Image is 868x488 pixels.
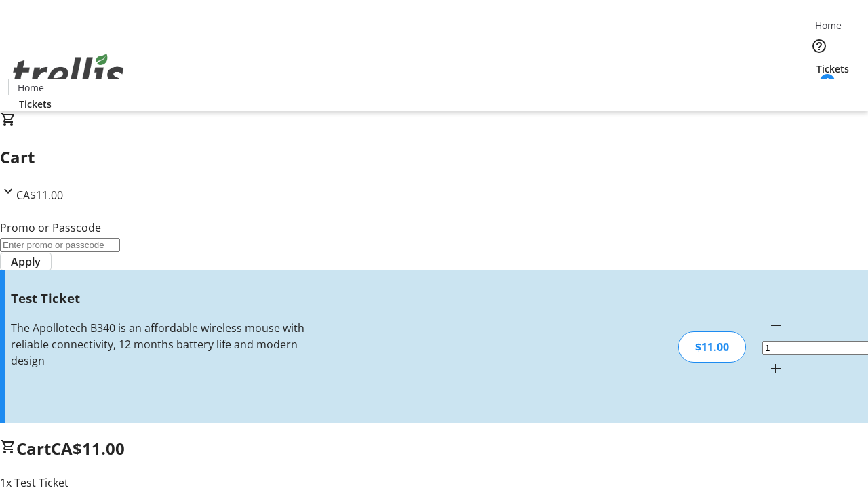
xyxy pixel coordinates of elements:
[816,62,849,76] span: Tickets
[815,18,842,33] span: Home
[762,312,789,339] button: Decrement by one
[8,97,62,111] a: Tickets
[11,289,307,308] h3: Test Ticket
[678,331,746,363] div: $11.00
[11,253,41,270] span: Apply
[51,437,125,460] span: CA$11.00
[11,320,307,369] div: The Apollotech B340 is an affordable wireless mouse with reliable connectivity, 12 months battery...
[19,97,52,111] span: Tickets
[16,188,63,203] span: CA$11.00
[806,18,850,33] a: Home
[18,81,44,95] span: Home
[8,39,129,106] img: Orient E2E Organization iFr263TEYm's Logo
[806,33,833,60] button: Help
[9,81,52,95] a: Home
[762,355,789,382] button: Increment by one
[806,76,833,103] button: Cart
[806,62,860,76] a: Tickets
